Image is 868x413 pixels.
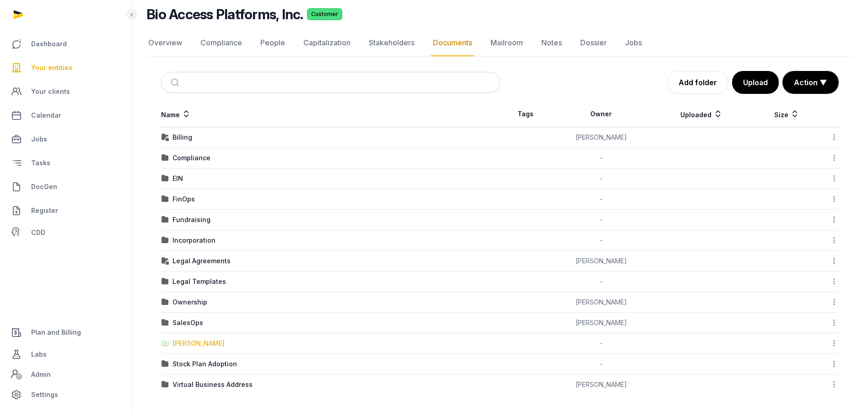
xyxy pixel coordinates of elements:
[783,71,838,93] button: Action ▼
[173,256,231,266] div: Legal Agreements
[173,236,216,245] div: Incorporation
[31,86,70,97] span: Your clients
[7,152,124,174] a: Tasks
[162,257,169,265] img: folder-locked-icon.svg
[7,200,124,222] a: Register
[551,375,651,395] td: [PERSON_NAME]
[173,277,226,286] div: Legal Templates
[162,134,169,141] img: folder-locked-icon.svg
[146,6,303,22] h2: Bio Access Platforms, Inc.
[7,321,124,343] a: Plan and Billing
[31,181,57,192] span: DocGen
[31,389,58,400] span: Settings
[551,333,651,354] td: -
[31,62,72,73] span: Your entities
[7,33,124,55] a: Dashboard
[732,71,779,94] button: Upload
[551,292,651,313] td: [PERSON_NAME]
[173,153,210,163] div: Compliance
[162,175,169,182] img: folder.svg
[667,71,728,94] a: Add folder
[551,251,651,272] td: [PERSON_NAME]
[161,101,500,127] th: Name
[307,8,342,20] span: Customer
[500,101,552,127] th: Tags
[551,313,651,333] td: [PERSON_NAME]
[31,110,61,121] span: Calendar
[173,195,195,204] div: FinOps
[539,30,564,56] a: Notes
[7,176,124,198] a: DocGen
[31,327,81,338] span: Plan and Billing
[7,57,124,79] a: Your entities
[31,134,47,145] span: Jobs
[162,319,169,326] img: folder.svg
[31,205,58,216] span: Register
[31,369,51,380] span: Admin
[146,30,853,56] nav: Tabs
[162,278,169,285] img: folder.svg
[431,30,474,56] a: Documents
[7,384,124,406] a: Settings
[7,365,124,384] a: Admin
[173,380,253,389] div: Virtual Business Address
[173,298,207,307] div: Ownership
[173,133,192,142] div: Billing
[551,127,651,148] td: [PERSON_NAME]
[31,227,45,238] span: CDD
[623,30,644,56] a: Jobs
[7,128,124,150] a: Jobs
[551,230,651,251] td: -
[162,299,169,306] img: folder.svg
[173,174,183,183] div: EIN
[162,340,169,347] img: folder-upload.svg
[31,349,47,360] span: Labs
[7,223,124,242] a: CDD
[165,72,187,92] button: Submit
[752,101,821,127] th: Size
[551,168,651,189] td: -
[31,38,67,49] span: Dashboard
[551,148,651,168] td: -
[578,30,609,56] a: Dossier
[173,359,237,369] div: Stock Plan Adoption
[7,343,124,365] a: Labs
[489,30,525,56] a: Mailroom
[551,189,651,210] td: -
[7,81,124,103] a: Your clients
[367,30,416,56] a: Stakeholders
[173,215,210,224] div: Fundraising
[162,360,169,368] img: folder.svg
[173,318,203,327] div: SalesOps
[551,354,651,375] td: -
[302,30,352,56] a: Capitalization
[551,210,651,230] td: -
[162,237,169,244] img: folder.svg
[7,104,124,126] a: Calendar
[259,30,287,56] a: People
[162,381,169,388] img: folder.svg
[199,30,244,56] a: Compliance
[551,101,651,127] th: Owner
[146,30,184,56] a: Overview
[162,216,169,223] img: folder.svg
[651,101,752,127] th: Uploaded
[31,158,50,168] span: Tasks
[551,272,651,292] td: -
[173,339,225,348] div: [PERSON_NAME]
[162,196,169,203] img: folder.svg
[162,154,169,162] img: folder.svg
